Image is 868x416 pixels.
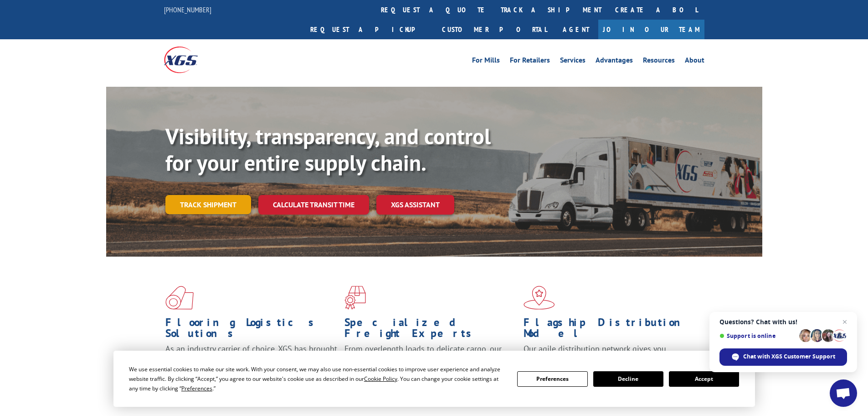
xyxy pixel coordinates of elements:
div: Chat with XGS Customer Support [719,348,847,366]
a: Join Our Team [598,20,704,39]
span: Close chat [839,316,850,327]
a: Resources [643,57,675,67]
a: Track shipment [165,195,251,214]
a: For Mills [472,57,500,67]
a: Agent [554,20,598,39]
h1: Flooring Logistics Solutions [165,317,338,343]
img: xgs-icon-total-supply-chain-intelligence-red [165,286,194,310]
a: Request a pickup [303,20,435,39]
button: Preferences [517,371,587,387]
img: xgs-icon-focused-on-flooring-red [344,286,366,310]
span: Preferences [181,384,212,392]
h1: Specialized Freight Experts [344,317,517,343]
a: Customer Portal [435,20,554,39]
span: Our agile distribution network gives you nationwide inventory management on demand. [524,343,691,365]
a: Advantages [596,57,633,67]
a: About [685,57,704,67]
a: Calculate transit time [258,195,369,215]
span: Cookie Policy [364,375,397,383]
div: We use essential cookies to make our site work. With your consent, we may also use non-essential ... [129,364,506,393]
p: From overlength loads to delicate cargo, our experienced staff knows the best way to move your fr... [344,343,517,384]
span: Chat with XGS Customer Support [743,353,835,361]
span: Questions? Chat with us! [719,318,847,326]
a: For Retailers [510,57,550,67]
span: As an industry carrier of choice, XGS has brought innovation and dedication to flooring logistics... [165,343,337,376]
b: Visibility, transparency, and control for your entire supply chain. [165,122,491,177]
div: Open chat [830,379,857,407]
img: xgs-icon-flagship-distribution-model-red [524,286,555,310]
a: [PHONE_NUMBER] [164,5,211,14]
button: Accept [669,371,739,387]
span: Support is online [719,332,796,339]
a: XGS ASSISTANT [376,195,454,215]
button: Decline [593,371,663,387]
a: Services [560,57,586,67]
h1: Flagship Distribution Model [524,317,696,343]
div: Cookie Consent Prompt [113,351,755,407]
